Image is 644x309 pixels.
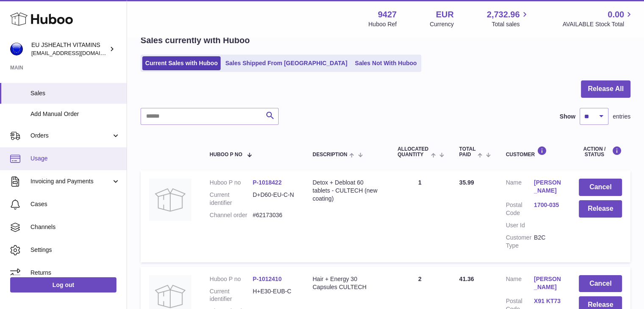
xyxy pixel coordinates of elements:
a: Log out [10,277,116,292]
div: Action / Status [579,146,622,157]
span: Total sales [492,20,529,28]
span: Invoicing and Payments [30,177,111,185]
button: Cancel [579,179,622,196]
span: Settings [30,246,120,254]
dt: Postal Code [506,201,533,217]
strong: 9427 [378,9,397,20]
dt: Huboo P no [210,275,253,283]
a: X91 KT73 [534,297,562,305]
a: Current Sales with Huboo [142,56,221,70]
button: Release [579,200,622,218]
span: Description [312,152,347,157]
span: Total paid [459,146,475,157]
span: entries [613,113,630,121]
dt: Name [506,275,533,293]
dt: Customer Type [506,234,533,250]
a: 0.00 AVAILABLE Stock Total [562,9,634,28]
td: 1 [389,170,451,262]
span: Huboo P no [210,152,242,157]
div: Currency [430,20,454,28]
strong: EUR [436,9,453,20]
span: [EMAIL_ADDRESS][DOMAIN_NAME] [31,50,124,56]
label: Show [560,113,575,121]
a: P-1012410 [253,276,282,282]
dt: Name [506,179,533,197]
div: Customer [506,146,562,157]
dt: Channel order [210,211,253,219]
img: internalAdmin-9427@internal.huboo.com [10,43,23,55]
span: Sales [30,89,120,97]
a: 1700-035 [534,201,562,209]
button: Cancel [579,275,622,292]
span: 35.99 [459,179,474,186]
span: 0.00 [608,9,624,20]
dd: D+D60-EU-C-N [253,191,296,207]
span: Returns [30,269,120,277]
dd: H+E30-EUB-C [253,287,296,303]
a: [PERSON_NAME] [534,275,562,291]
span: ALLOCATED Quantity [398,146,429,157]
span: AVAILABLE Stock Total [562,20,634,28]
a: P-1018422 [253,179,282,186]
span: Cases [30,200,120,208]
span: Add Manual Order [30,110,120,118]
div: Hair + Energy 30 Capsules CULTECH [312,275,381,291]
dd: #62173036 [253,211,296,219]
div: Huboo Ref [368,20,397,28]
dd: B2C [534,234,562,250]
span: 2,732.96 [487,9,520,20]
div: EU JSHEALTH VITAMINS [31,41,108,57]
span: Usage [30,154,120,163]
h2: Sales currently with Huboo [141,35,250,46]
dt: Current identifier [210,287,253,303]
dt: Huboo P no [210,179,253,187]
span: Channels [30,223,120,231]
a: Sales Shipped From [GEOGRAPHIC_DATA] [222,56,350,70]
a: 2,732.96 Total sales [487,9,530,28]
span: Orders [30,132,111,140]
button: Release All [581,80,630,98]
a: [PERSON_NAME] [534,179,562,195]
div: Detox + Debloat 60 tablets - CULTECH (new coating) [312,179,381,203]
dt: User Id [506,221,533,229]
img: no-photo.jpg [149,179,191,221]
span: 41.36 [459,276,474,282]
dt: Current identifier [210,191,253,207]
a: Sales Not With Huboo [352,56,420,70]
